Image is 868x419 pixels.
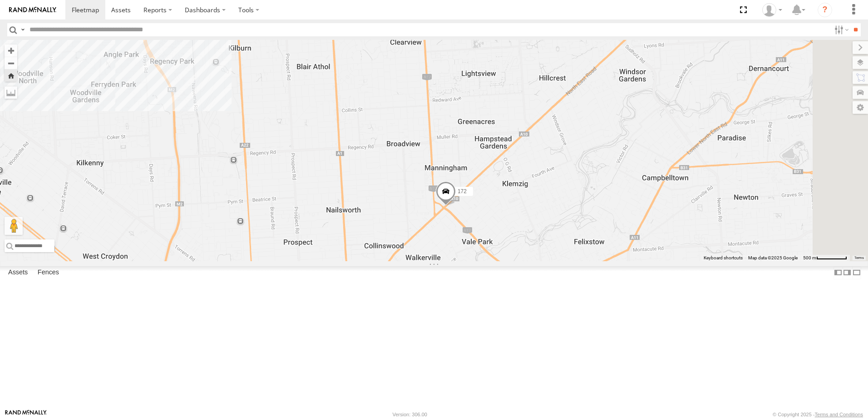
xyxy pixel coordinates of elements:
[815,412,863,417] a: Terms and Conditions
[393,412,427,417] div: Version: 306.00
[4,266,32,279] label: Assets
[818,3,832,17] i: ?
[5,57,17,69] button: Zoom out
[833,266,843,279] label: Dock Summary Table to the Left
[704,255,743,261] button: Keyboard shortcuts
[5,410,47,419] a: Visit our Website
[458,189,467,195] span: 172
[19,23,26,36] label: Search Query
[843,266,852,279] label: Dock Summary Table to the Right
[852,266,861,279] label: Hide Summary Table
[5,217,23,235] button: Drag Pegman onto the map to open Street View
[33,266,64,279] label: Fences
[831,23,850,36] label: Search Filter Options
[759,3,785,17] div: Mitchell Nelson
[854,256,864,260] a: Terms (opens in new tab)
[748,255,798,260] span: Map data ©2025 Google
[9,7,56,13] img: rand-logo.svg
[5,69,17,82] button: Zoom Home
[773,412,863,417] div: © Copyright 2025 -
[800,255,850,261] button: Map Scale: 500 m per 64 pixels
[853,101,868,114] label: Map Settings
[5,44,17,57] button: Zoom in
[803,255,816,260] span: 500 m
[5,86,17,99] label: Measure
